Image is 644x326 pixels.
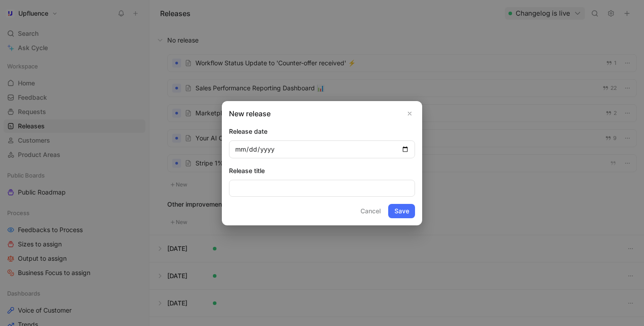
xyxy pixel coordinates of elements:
div: Release title [229,165,415,176]
button: Cancel [356,204,385,218]
button: Close [404,108,415,119]
h2: New release [229,108,415,119]
button: Save [388,204,415,218]
div: Release date [229,126,415,137]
